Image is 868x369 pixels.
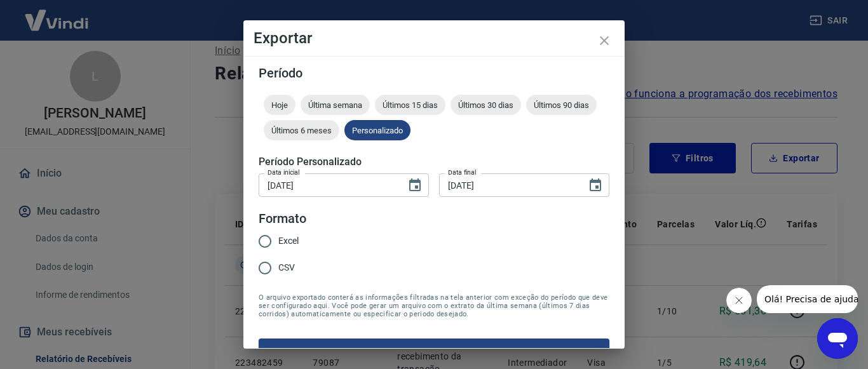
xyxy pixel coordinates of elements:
[254,30,614,46] h4: Exportar
[301,100,370,110] span: Última semana
[264,100,295,110] span: Hoje
[375,95,445,115] div: Últimos 15 dias
[301,95,370,115] div: Última semana
[757,285,858,313] iframe: Mensagem da empresa
[259,210,306,228] legend: Formato
[726,288,752,313] iframe: Fechar mensagem
[264,95,295,115] div: Hoje
[344,126,410,135] span: Personalizado
[589,25,620,56] button: close
[402,173,428,198] button: Choose date, selected date is 17 de set de 2025
[439,173,578,197] input: DD/MM/YYYY
[259,156,609,168] h5: Período Personalizado
[344,120,410,140] div: Personalizado
[264,126,339,135] span: Últimos 6 meses
[375,100,445,110] span: Últimos 15 dias
[264,120,339,140] div: Últimos 6 meses
[817,318,858,359] iframe: Botão para abrir a janela de mensagens
[268,168,300,177] label: Data inicial
[259,173,397,197] input: DD/MM/YYYY
[583,173,608,198] button: Choose date, selected date is 17 de set de 2025
[451,100,521,110] span: Últimos 30 dias
[259,339,609,365] button: Exportar
[526,95,597,115] div: Últimos 90 dias
[278,234,299,248] span: Excel
[526,100,597,110] span: Últimos 90 dias
[278,261,295,274] span: CSV
[259,293,609,318] span: O arquivo exportado conterá as informações filtradas na tela anterior com exceção do período que ...
[451,95,521,115] div: Últimos 30 dias
[259,67,609,79] h5: Período
[8,9,107,19] span: Olá! Precisa de ajuda?
[448,168,477,177] label: Data final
